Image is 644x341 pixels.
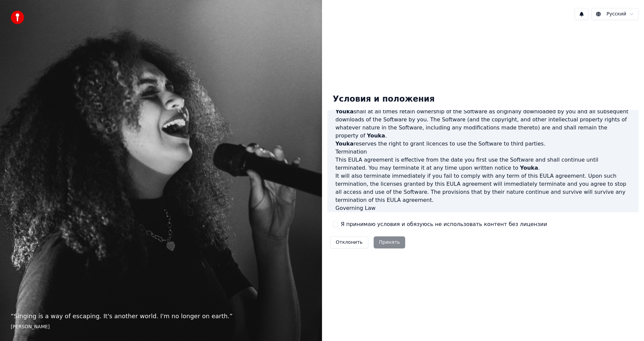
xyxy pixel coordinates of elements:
span: Youka [335,140,354,147]
p: “ Singing is a way of escaping. It's another world. I'm no longer on earth. ” [11,311,311,321]
h3: Governing Law [335,204,631,212]
span: Youka [335,108,354,115]
img: youka [11,11,24,24]
span: Youka [520,165,538,171]
span: Youka [367,132,385,139]
footer: [PERSON_NAME] [11,324,311,330]
div: Условия и положения [327,89,440,110]
p: shall at all times retain ownership of the Software as originally downloaded by you and all subse... [335,108,631,140]
button: Отклонить [330,236,368,248]
p: This EULA agreement is effective from the date you first use the Software and shall continue unti... [335,156,631,172]
p: It will also terminate immediately if you fail to comply with any term of this EULA agreement. Up... [335,172,631,204]
label: Я принимаю условия и обязуюсь не использовать контент без лицензии [341,220,547,228]
p: reserves the right to grant licences to use the Software to third parties. [335,140,631,148]
h3: Termination [335,148,631,156]
p: This EULA agreement, and any dispute arising out of or in connection with this EULA agreement, sh... [335,212,631,228]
